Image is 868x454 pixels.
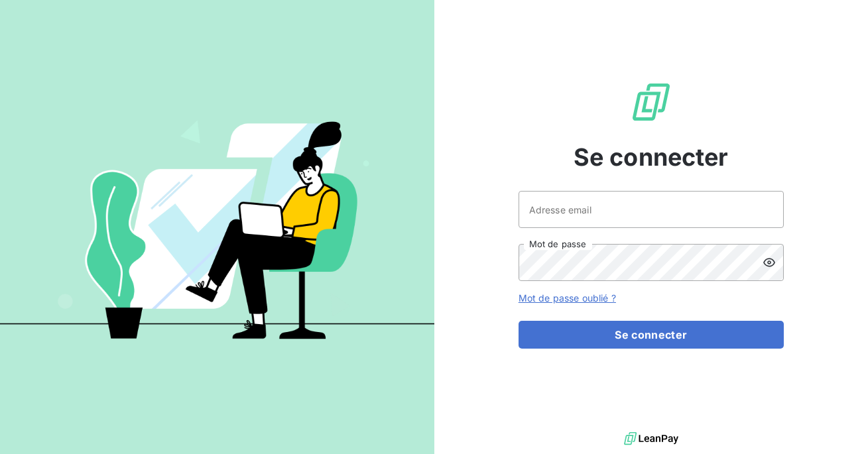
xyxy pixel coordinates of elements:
[624,429,678,449] img: logo
[519,292,616,304] a: Mot de passe oublié ?
[519,191,784,228] input: placeholder
[519,321,784,349] button: Se connecter
[574,139,729,175] span: Se connecter
[630,81,672,123] img: Logo LeanPay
